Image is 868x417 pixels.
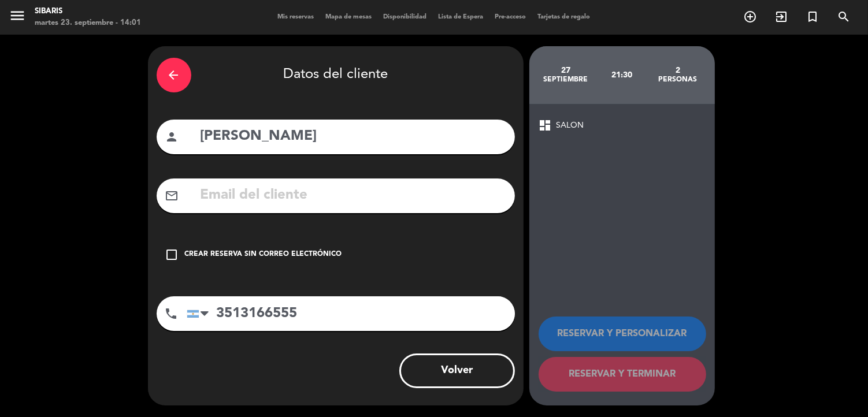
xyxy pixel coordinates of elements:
[774,10,788,24] i: exit_to_app
[165,189,179,203] i: mail_outline
[9,7,26,24] i: menu
[433,14,489,20] span: Lista de Espera
[9,7,26,28] button: menu
[837,10,851,24] i: search
[806,10,819,24] i: turned_in_not
[378,14,433,20] span: Disponibilidad
[157,55,515,95] div: Datos del cliente
[538,66,594,75] div: 27
[187,297,214,330] div: Argentina: +54
[272,14,320,20] span: Mis reservas
[593,55,650,95] div: 21:30
[539,357,706,392] button: RESERVAR Y TERMINAR
[650,75,706,84] div: personas
[167,68,181,82] i: arrow_back
[185,249,342,260] div: Crear reserva sin correo electrónico
[489,14,532,20] span: Pre-acceso
[539,317,706,351] button: RESERVAR Y PERSONALIZAR
[539,118,552,132] span: dashboard
[35,17,141,29] div: martes 23. septiembre - 14:01
[165,307,179,321] i: phone
[199,184,506,207] input: Email del cliente
[199,125,506,148] input: Nombre del cliente
[743,10,757,24] i: add_circle_outline
[557,119,584,132] span: SALON
[532,14,596,20] span: Tarjetas de regalo
[165,248,179,262] i: check_box_outline_blank
[320,14,378,20] span: Mapa de mesas
[35,6,141,17] div: sibaris
[650,66,706,75] div: 2
[187,296,515,331] input: Número de teléfono...
[538,75,594,84] div: septiembre
[399,353,515,388] button: Volver
[165,130,179,144] i: person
